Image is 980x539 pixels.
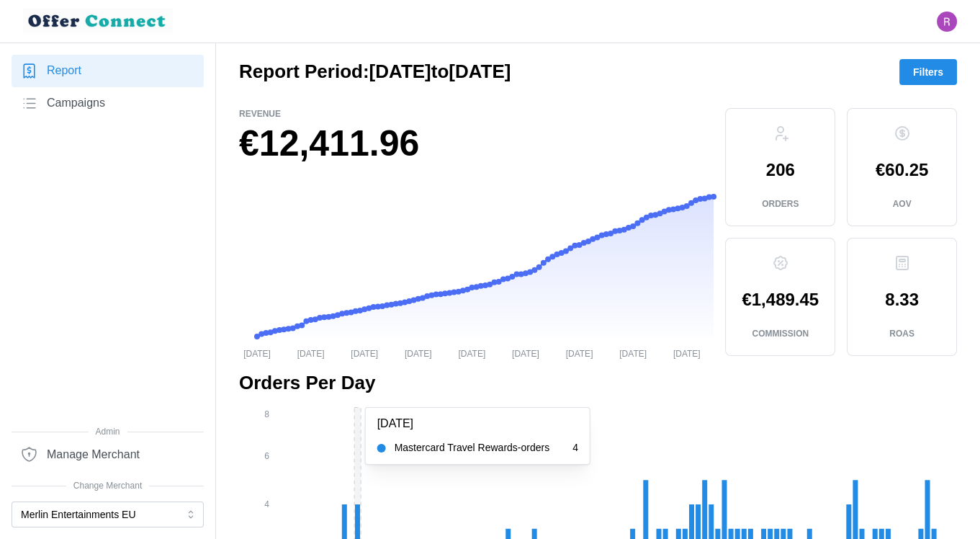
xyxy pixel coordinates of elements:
tspan: 6 [264,451,269,461]
img: Ryan Gribben [937,12,957,32]
p: €1,489.45 [742,291,819,308]
span: Filters [913,60,943,84]
p: Commission [752,328,809,340]
tspan: [DATE] [512,348,539,358]
h2: Report Period: [DATE] to [DATE] [239,59,511,84]
tspan: [DATE] [566,348,593,358]
button: Open user button [937,12,957,32]
a: Campaigns [12,87,204,120]
button: Filters [899,59,957,85]
img: loyalBe Logo [23,9,173,34]
span: Change Merchant [12,479,204,493]
button: Merlin Entertainments EU [12,502,204,527]
tspan: [DATE] [619,348,647,358]
span: Campaigns [47,94,105,112]
span: Admin [12,425,204,439]
tspan: [DATE] [351,348,378,358]
h2: Orders Per Day [239,370,957,396]
tspan: 8 [264,409,269,419]
h1: €12,411.96 [239,120,714,167]
p: €60.25 [876,161,928,179]
tspan: 4 [264,499,269,509]
tspan: [DATE] [673,348,701,358]
tspan: [DATE] [405,348,432,358]
tspan: [DATE] [243,348,271,358]
a: Manage Merchant [12,438,204,471]
a: Report [12,55,204,87]
tspan: [DATE] [297,348,325,358]
p: Orders [762,198,799,210]
p: ROAS [889,328,914,340]
tspan: [DATE] [458,348,485,358]
p: 8.33 [885,291,919,308]
span: Report [47,62,81,80]
p: AOV [893,198,912,210]
p: Revenue [239,108,714,120]
span: Manage Merchant [47,446,140,464]
p: 206 [766,161,795,179]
